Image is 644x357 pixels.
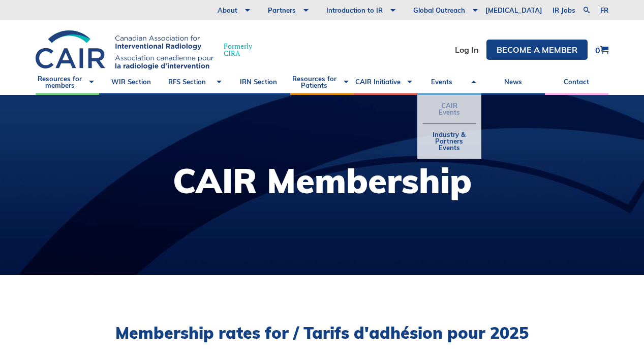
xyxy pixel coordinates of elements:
[173,164,472,198] h1: CAIR Membership
[600,7,608,14] a: fr
[224,43,252,57] span: Formerly CIRA
[36,30,213,69] img: CIRA
[354,69,417,95] a: CAIR Initiative
[486,40,588,60] a: Become a member
[99,69,163,95] a: WIR Section
[481,69,545,95] a: News
[61,323,583,342] h2: Membership rates for / Tarifs d'adhésion pour 2025
[163,69,226,95] a: RFS Section
[36,30,262,69] a: FormerlyCIRA
[422,95,476,123] a: CAIR Events
[595,46,608,54] a: 0
[290,69,354,95] a: Resources for Patients
[417,69,481,95] a: Events
[545,69,608,95] a: Contact
[227,69,290,95] a: IRN Section
[36,69,99,95] a: Resources for members
[455,46,479,54] a: Log In
[422,124,476,159] a: Industry & Partners Events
